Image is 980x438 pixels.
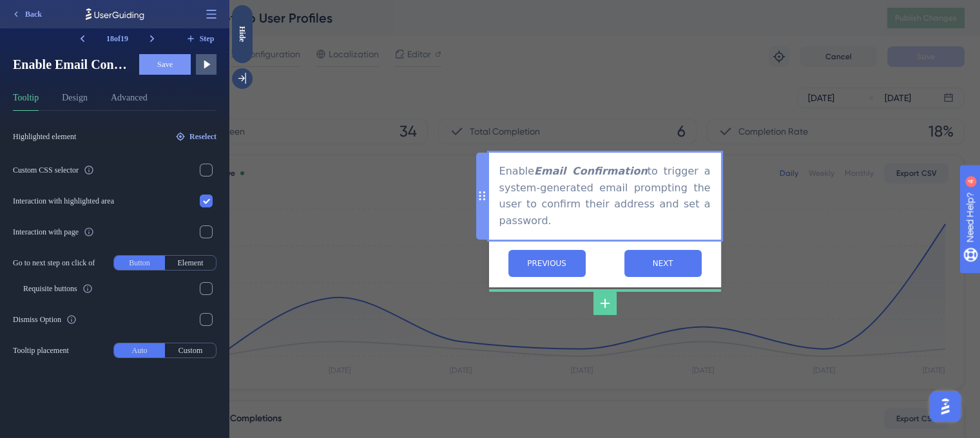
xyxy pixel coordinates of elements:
button: Element [165,256,216,270]
button: Custom [165,343,216,357]
div: 4 [90,6,93,17]
button: Button [114,256,165,270]
button: Design [62,90,88,111]
button: Step [183,28,216,49]
span: Reselect [189,131,216,142]
button: Save [139,54,191,75]
button: Back [5,4,48,24]
div: Dismiss Option [13,314,61,325]
button: Tooltip [13,90,39,111]
div: Requisite buttons [23,283,77,294]
button: Advanced [111,90,148,111]
span: Back [25,9,42,19]
button: Reselect [175,126,216,147]
span: Tooltip placement [13,345,69,356]
span: Use to navigate between the steps or end the guide (Next, Previous, Done). [15,6,164,27]
div: 18 of 19 [93,28,142,49]
span: Step [200,33,215,44]
button: Auto [114,343,165,357]
span: Save [157,59,173,70]
span: Highlighted element [13,131,76,142]
span: Go to next step on click of [13,258,95,268]
div: Interaction with highlighted area [13,196,114,206]
span: Need Help? [30,3,81,19]
div: Custom CSS selector [13,165,79,175]
iframe: UserGuiding AI Assistant Launcher [926,387,965,426]
span: Enable Email Confirmation to trigger a system-generated email prompting the user to confirm their... [13,55,129,73]
div: Interaction with page [13,227,79,237]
